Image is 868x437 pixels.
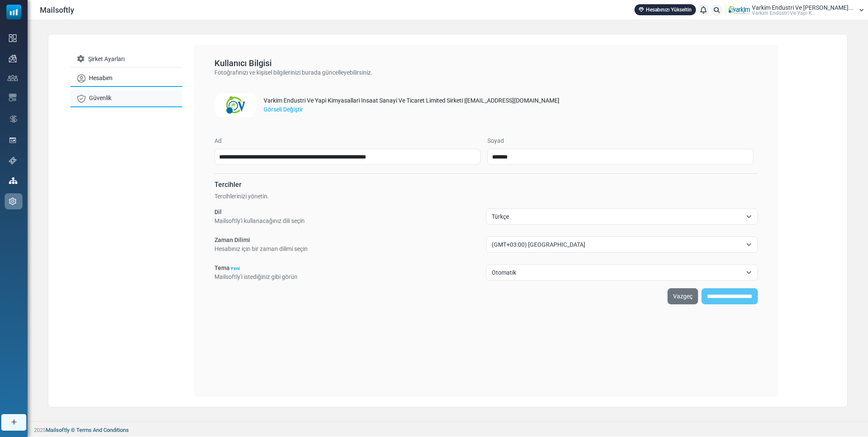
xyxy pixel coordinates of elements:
[9,94,17,101] img: email-templates-icon.svg
[752,5,854,11] span: Varkim Endustri Ve [PERSON_NAME]...
[729,4,750,17] img: User Logo
[9,198,17,205] img: settings-icon.svg
[214,84,257,126] img: V%20Logo.jpg
[752,11,816,16] span: Varki̇m Endüstri̇ Ve Yapi K...
[9,157,17,164] img: support-icon.svg
[70,70,182,87] a: Hesabım
[70,90,182,107] a: Güvenlik
[264,96,559,105] div: Varkim Endustri Ve Yapi Kimyasallari Insaat Sanayi Ve Ticaret Limited Sirketi | [EMAIL_ADDRESS][D...
[214,245,308,253] p: Hesabınız için bir zaman dilimi seçin
[492,267,742,278] span: Otomatik
[9,55,17,62] img: campaigns-icon.png
[9,114,18,124] img: workflow.svg
[214,236,250,245] label: Zaman Dilimi
[214,69,373,76] span: Fotoğrafınızı ve kişisel bilgilerinizi burada güncelleyebilirsiniz.
[668,288,698,304] a: Vazgeç
[492,212,742,222] span: Türkçe
[46,427,75,433] a: Mailsoftly ©
[70,51,182,67] a: Şirket Ayarları
[9,136,17,144] img: landing_pages.svg
[214,208,222,217] label: Dil
[6,5,21,19] img: mailsoftly_icon_blue_white.svg
[264,105,303,114] label: Görseli Değiştir
[214,58,758,68] h5: Kullanıcı Bilgisi
[214,264,243,273] label: Tema
[8,75,18,81] img: contacts-icon.svg
[214,273,298,281] p: Mailsoftly'i istediğiniz gibi görün
[486,237,758,253] span: (GMT+03:00) Istanbul
[492,239,742,250] span: (GMT+03:00) Istanbul
[40,4,74,16] span: Mailsoftly
[486,209,758,225] span: Türkçe
[486,264,758,281] span: Otomatik
[214,193,269,200] span: Tercihlerinizi yönetin.
[214,217,305,225] p: Mailsoftly'i kullanacağınız dili seçin
[76,427,129,433] a: Terms And Conditions
[729,4,864,17] a: User Logo Varkim Endustri Ve [PERSON_NAME]... Varki̇m Endüstri̇ Ve Yapi K...
[634,4,696,15] a: Hesabınızı Yükseltin
[9,34,17,42] img: dashboard-icon.svg
[76,427,129,433] span: translation missing: tr.layouts.footer.terms_and_conditions
[487,136,504,145] label: Soyad
[28,421,868,437] footer: 2025
[214,181,758,189] h6: Tercihler
[230,267,243,273] div: Yeni
[214,136,222,145] label: Ad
